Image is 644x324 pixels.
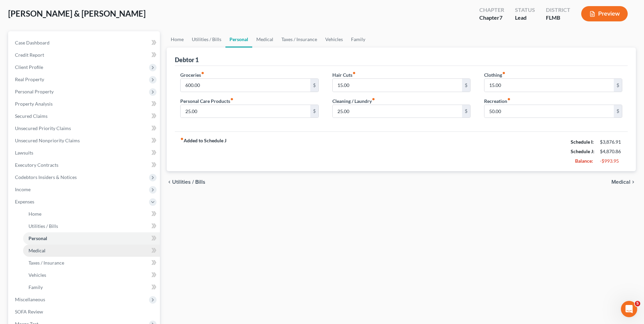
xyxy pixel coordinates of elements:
a: Vehicles [23,269,160,281]
input: -- [181,79,310,92]
div: Chapter [479,6,504,14]
div: $ [614,105,622,118]
span: 7 [499,14,502,21]
span: Taxes / Insurance [29,260,64,266]
label: Personal Care Products [180,97,234,105]
input: -- [484,105,614,118]
a: Lawsuits [10,147,160,159]
a: Credit Report [10,49,160,61]
a: Taxes / Insurance [277,31,321,48]
div: $ [462,105,470,118]
i: fiber_manual_record [372,97,375,101]
a: Case Dashboard [10,37,160,49]
a: Unsecured Nonpriority Claims [10,134,160,147]
label: Groceries [180,71,204,78]
div: Debtor 1 [175,56,199,64]
span: Utilities / Bills [172,179,205,185]
a: Medical [23,245,160,257]
span: [PERSON_NAME] & [PERSON_NAME] [8,8,146,18]
span: SOFA Review [15,309,43,314]
label: Recreation [484,97,511,105]
span: Case Dashboard [15,40,50,46]
button: Medical chevron_right [611,179,636,185]
span: Codebtors Insiders & Notices [15,174,77,180]
div: $3,876.91 [600,139,622,145]
a: Family [347,31,369,48]
a: Utilities / Bills [23,220,160,232]
a: Unsecured Priority Claims [10,122,160,134]
a: Vehicles [321,31,347,48]
i: fiber_manual_record [180,137,184,141]
a: Taxes / Insurance [23,257,160,269]
span: Miscellaneous [15,296,45,302]
input: -- [333,105,462,118]
span: Real Property [15,76,44,82]
a: Home [167,31,188,48]
span: 5 [635,301,640,306]
div: $ [310,105,318,118]
i: chevron_left [167,179,172,185]
span: Unsecured Priority Claims [15,125,71,131]
div: $4,870.86 [600,148,622,155]
div: Chapter [479,14,504,22]
span: Vehicles [29,272,46,278]
a: Home [23,208,160,220]
span: Credit Report [15,52,44,58]
input: -- [484,79,614,92]
span: Utilities / Bills [29,223,58,229]
span: Property Analysis [15,101,53,107]
span: Personal [29,235,47,241]
strong: Schedule I: [571,139,594,145]
a: Personal [23,232,160,245]
div: Lead [515,14,535,22]
a: SOFA Review [10,306,160,318]
a: Family [23,281,160,293]
a: Utilities / Bills [188,31,225,48]
span: Lawsuits [15,150,33,156]
i: fiber_manual_record [201,71,204,75]
span: Income [15,186,31,192]
div: $ [614,79,622,92]
span: Unsecured Nonpriority Claims [15,138,80,143]
button: Preview [581,6,628,21]
a: Property Analysis [10,98,160,110]
label: Cleaning / Laundry [332,97,375,105]
div: Status [515,6,535,14]
div: $ [462,79,470,92]
i: chevron_right [630,179,636,185]
i: fiber_manual_record [352,71,356,75]
span: Client Profile [15,64,43,70]
div: -$993.95 [600,158,622,164]
strong: Added to Schedule J [180,137,226,166]
label: Clothing [484,71,505,78]
iframe: Intercom live chat [621,301,637,317]
input: -- [181,105,310,118]
i: fiber_manual_record [230,97,234,101]
strong: Balance: [575,158,593,164]
span: Expenses [15,199,34,204]
button: chevron_left Utilities / Bills [167,179,205,185]
i: fiber_manual_record [502,71,505,75]
div: $ [310,79,318,92]
span: Executory Contracts [15,162,58,168]
span: Medical [611,179,630,185]
i: fiber_manual_record [507,97,511,101]
strong: Schedule J: [571,148,594,154]
div: FLMB [546,14,570,22]
label: Hair Cuts [332,71,356,78]
span: Medical [29,248,45,253]
span: Home [29,211,41,217]
span: Family [29,284,43,290]
span: Secured Claims [15,113,48,119]
a: Executory Contracts [10,159,160,171]
a: Personal [225,31,252,48]
span: Personal Property [15,89,54,94]
a: Secured Claims [10,110,160,122]
input: -- [333,79,462,92]
a: Medical [252,31,277,48]
div: District [546,6,570,14]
